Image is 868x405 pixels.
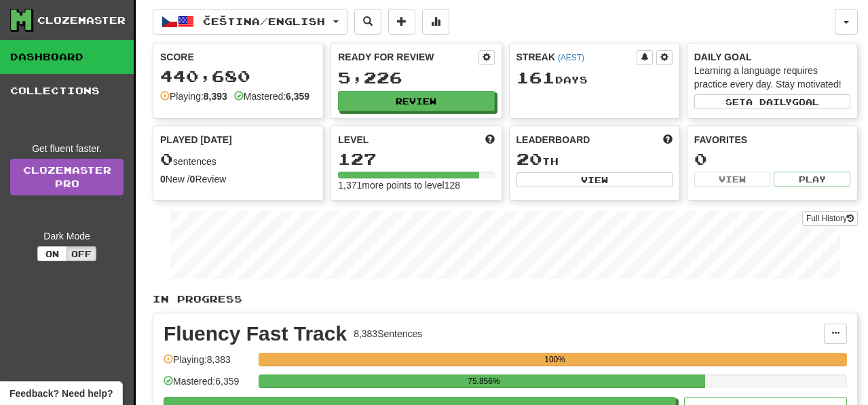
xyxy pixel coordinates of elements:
[160,174,166,185] strong: 0
[160,90,227,103] div: Playing:
[203,16,325,27] span: Čeština / English
[516,172,673,187] button: View
[422,9,449,35] button: More stats
[694,151,850,168] div: 0
[263,353,847,366] div: 100%
[10,142,124,155] div: Get fluent faster.
[802,211,858,226] button: Full History
[160,151,316,168] div: sentences
[774,172,850,187] button: Play
[516,50,637,64] div: Streak
[338,151,494,168] div: 127
[164,374,252,397] div: Mastered: 6,359
[338,178,494,192] div: 1,371 more points to level 128
[694,172,771,187] button: View
[338,50,478,64] div: Ready for Review
[694,133,850,147] div: Favorites
[516,68,555,87] span: 161
[37,246,67,261] button: On
[694,64,850,91] div: Learning a language requires practice every day. Stay motivated!
[234,90,309,103] div: Mastered:
[694,50,850,64] div: Daily Goal
[164,353,252,375] div: Playing: 8,383
[160,133,232,147] span: Played [DATE]
[338,133,369,147] span: Level
[746,97,792,107] span: a daily
[164,324,347,344] div: Fluency Fast Track
[160,50,316,64] div: Score
[485,133,495,147] span: Score more points to level up
[190,174,195,185] strong: 0
[338,69,494,86] div: 5,226
[663,133,673,147] span: This week in points, UTC
[67,246,96,261] button: Off
[204,91,227,102] strong: 8,393
[10,159,124,195] a: ClozemasterPro
[160,172,316,186] div: New / Review
[10,229,124,243] div: Dark Mode
[354,9,381,35] button: Search sentences
[516,149,542,168] span: 20
[516,69,673,87] div: Day s
[516,151,673,168] div: th
[263,374,704,388] div: 75.856%
[153,292,858,306] p: In Progress
[10,387,113,400] span: Open feedback widget
[516,133,590,147] span: Leaderboard
[354,327,422,341] div: 8,383 Sentences
[338,91,494,111] button: Review
[153,9,347,35] button: Čeština/English
[694,94,850,109] button: Seta dailygoal
[388,9,415,35] button: Add sentence to collection
[37,14,126,27] div: Clozemaster
[558,53,584,62] a: (AEST)
[286,91,309,102] strong: 6,359
[160,68,316,85] div: 440,680
[160,149,173,168] span: 0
